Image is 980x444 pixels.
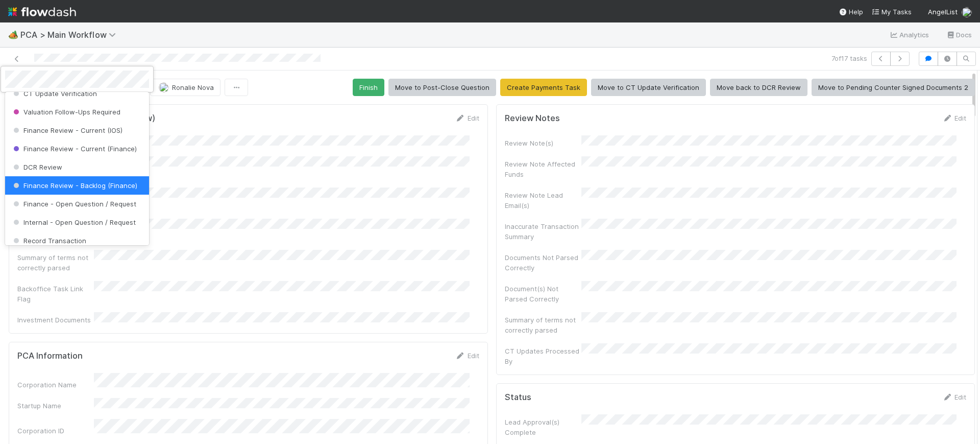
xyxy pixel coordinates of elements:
[11,237,86,245] span: Record Transaction
[11,126,122,134] span: Finance Review - Current (IOS)
[11,145,137,153] span: Finance Review - Current (Finance)
[11,200,136,208] span: Finance - Open Question / Request
[11,108,120,116] span: Valuation Follow-Ups Required
[11,163,62,171] span: DCR Review
[11,218,136,226] span: Internal - Open Question / Request
[11,89,97,98] span: CT Update Verification
[11,181,137,190] span: Finance Review - Backlog (Finance)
